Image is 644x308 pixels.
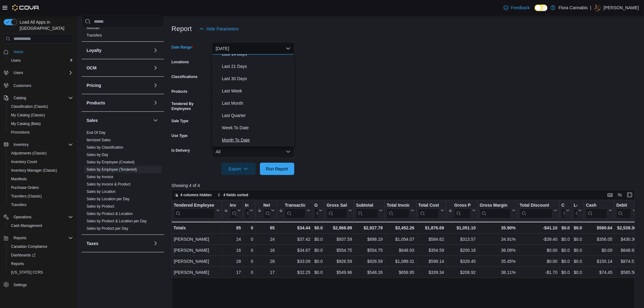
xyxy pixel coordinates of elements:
span: Purchase Orders [9,184,73,191]
div: 0 [245,247,253,254]
div: $0.00 [586,247,612,254]
button: Products [152,99,159,107]
span: Last Week [222,87,292,95]
button: Catalog [11,94,29,102]
button: Sales [152,117,159,124]
a: Home [11,48,26,56]
button: Pricing [87,82,151,88]
button: Gross Sales [327,203,352,218]
button: Subtotal [356,203,383,218]
button: Net Sold [257,203,275,218]
button: Users [11,69,25,76]
span: Sales by Location [87,189,116,194]
span: Run Report [266,166,288,172]
div: $313.57 [448,236,476,243]
div: Total Invoiced [387,203,409,209]
label: Tendered By Employees [172,101,210,111]
a: Sales by Product & Location per Day [87,219,147,223]
span: Transfers [9,201,73,209]
label: Locations [172,60,189,64]
a: Reorder [87,26,100,30]
span: End Of Day [87,130,106,135]
a: Transfers (Classic) [9,193,44,200]
button: Pricing [152,82,159,89]
a: Sales by Product & Location [87,212,133,216]
span: Dark Mode [535,11,535,11]
div: Net Sold [263,203,270,209]
button: Inventory Count [6,158,76,166]
div: Total Cost [418,203,439,218]
div: Cash [586,203,607,209]
span: My Catalog (Classic) [9,111,73,119]
div: Invoices Sold [230,203,236,209]
div: 16 [257,247,275,254]
div: Tendered Employee [174,203,215,218]
span: Operations [11,213,73,221]
div: Total Discount [520,203,553,218]
a: Sales by Location per Day [87,197,130,201]
button: Products [87,100,151,106]
a: Itemized Sales [87,138,111,142]
span: Sales by Invoice [87,174,113,179]
button: Invoices Ref [245,203,253,218]
span: Canadian Compliance [11,244,47,249]
span: Customers [11,81,73,89]
span: 4 columns hidden [180,193,212,197]
span: Inventory [11,141,73,148]
span: Week To Date [222,124,292,131]
button: Taxes [152,240,159,247]
div: -$39.40 [520,236,557,243]
h3: Taxes [87,240,99,247]
div: $0.00 [314,224,323,232]
div: [PERSON_NAME] [174,247,220,254]
button: Gift Cards [314,203,323,218]
div: Debit [616,203,631,209]
div: Subtotal [356,203,378,218]
div: 35.90% [480,224,516,232]
span: Manifests [9,175,73,183]
span: 4 fields sorted [223,193,248,197]
div: [PERSON_NAME] [174,258,220,265]
div: Subtotal [356,203,378,209]
div: $0.00 [574,247,582,254]
div: $200.16 [448,247,476,254]
span: Sales by Location per Day [87,197,130,201]
span: Reports [11,261,24,266]
div: $580.64 [586,224,612,232]
button: Run Report [260,163,294,175]
a: Transfers [87,33,102,37]
span: Inventory Manager (Classic) [9,167,73,174]
span: Canadian Compliance [9,243,73,250]
span: Users [11,58,21,63]
div: Invoices Ref [245,203,248,209]
span: Last Month [222,99,292,107]
div: 24 [224,236,241,243]
div: Gross Margin [480,203,511,218]
button: Canadian Compliance [6,242,76,251]
span: Classification (Classic) [9,103,73,110]
span: Dashboards [11,253,36,258]
button: Adjustments (Classic) [6,149,76,158]
span: Reports [9,260,73,267]
label: Sale Type [172,119,188,123]
button: Loyalty [87,47,151,53]
span: Inventory Count [11,159,37,164]
button: [DATE] [212,42,294,55]
p: Showing 4 of 4 [172,182,640,189]
a: Settings [11,281,29,289]
a: Promotions [9,129,32,136]
label: Classifications [172,74,198,79]
a: Adjustments (Classic) [9,150,49,157]
a: Reports [9,260,26,267]
div: Cashback [561,203,565,209]
nav: Complex example [4,45,73,305]
a: Sales by Location [87,189,116,194]
a: Feedback [501,2,532,14]
span: Sales by Day [87,152,108,157]
div: $0.00 [520,247,557,254]
button: Cashback [561,203,570,218]
span: Settings [11,281,73,289]
span: Transfers [11,202,26,207]
div: Debit [616,203,631,218]
button: Taxes [87,240,151,247]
